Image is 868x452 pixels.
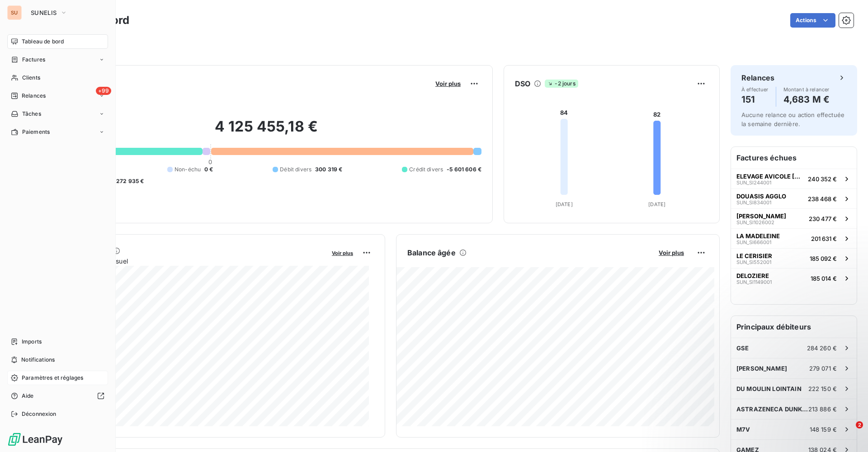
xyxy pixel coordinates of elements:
[51,118,481,145] h2: 4 125 455,18 €
[204,165,213,174] span: 0 €
[736,426,750,433] span: M7V
[22,38,64,46] span: Tableau de bord
[736,180,771,185] span: SUN_SI244001
[656,249,687,257] button: Voir plus
[545,80,578,88] span: -2 jours
[811,275,837,282] span: 185 014 €
[409,165,443,174] span: Crédit divers
[809,215,837,222] span: 230 477 €
[736,232,780,240] span: LA MADELEINE
[332,250,353,256] span: Voir plus
[96,87,111,95] span: +99
[659,249,684,256] span: Voir plus
[447,165,481,174] span: -5 601 606 €
[113,177,144,185] span: -272 935 €
[736,193,786,200] span: DOUASIS AGGLO
[556,201,573,207] tspan: [DATE]
[51,256,325,266] span: Chiffre d'affaires mensuel
[783,87,830,92] span: Montant à relancer
[435,80,461,87] span: Voir plus
[7,389,108,403] a: Aide
[736,220,774,225] span: SUN_SI1026002
[736,200,771,205] span: SUN_SI834001
[783,92,830,107] h4: 4,683 M €
[22,410,57,418] span: Déconnexion
[21,356,55,364] span: Notifications
[175,165,201,174] span: Non-échu
[731,169,857,188] button: ELEVAGE AVICOLE [GEOGRAPHIC_DATA]SUN_SI244001240 352 €
[736,272,769,279] span: DELOZIERE
[208,158,212,165] span: 0
[7,5,22,20] div: SU
[856,421,863,428] span: 2
[315,165,342,174] span: 300 319 €
[22,74,40,82] span: Clients
[731,208,857,228] button: [PERSON_NAME]SUN_SI1026002230 477 €
[329,249,356,257] button: Voir plus
[807,344,837,352] span: 284 260 €
[731,228,857,248] button: LA MADELEINESUN_SI666001201 631 €
[407,247,456,258] h6: Balance âgée
[22,392,34,400] span: Aide
[736,212,786,220] span: [PERSON_NAME]
[741,111,844,127] span: Aucune relance ou action effectuée la semaine dernière.
[731,268,857,288] button: DELOZIERESUN_SI1149001185 014 €
[22,110,41,118] span: Tâches
[741,92,769,107] h4: 151
[515,78,530,89] h6: DSO
[790,13,835,28] button: Actions
[687,364,868,428] iframe: Intercom notifications message
[22,374,83,382] span: Paramètres et réglages
[22,338,42,346] span: Imports
[648,201,665,207] tspan: [DATE]
[736,344,749,352] span: GSE
[433,80,463,88] button: Voir plus
[810,255,837,262] span: 185 092 €
[736,240,771,245] span: SUN_SI666001
[837,421,859,443] iframe: Intercom live chat
[22,92,46,100] span: Relances
[741,87,769,92] span: À effectuer
[31,9,57,16] span: SUNELIS
[808,175,837,183] span: 240 352 €
[731,188,857,208] button: DOUASIS AGGLOSUN_SI834001238 468 €
[736,252,772,259] span: LE CERISIER
[22,128,50,136] span: Paiements
[741,72,774,83] h6: Relances
[7,432,63,447] img: Logo LeanPay
[731,316,857,338] h6: Principaux débiteurs
[736,173,804,180] span: ELEVAGE AVICOLE [GEOGRAPHIC_DATA]
[736,279,772,285] span: SUN_SI1149001
[736,259,771,265] span: SUN_SI552001
[731,248,857,268] button: LE CERISIERSUN_SI552001185 092 €
[810,426,837,433] span: 148 159 €
[22,56,45,64] span: Factures
[731,147,857,169] h6: Factures échues
[811,235,837,242] span: 201 631 €
[280,165,311,174] span: Débit divers
[808,195,837,202] span: 238 468 €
